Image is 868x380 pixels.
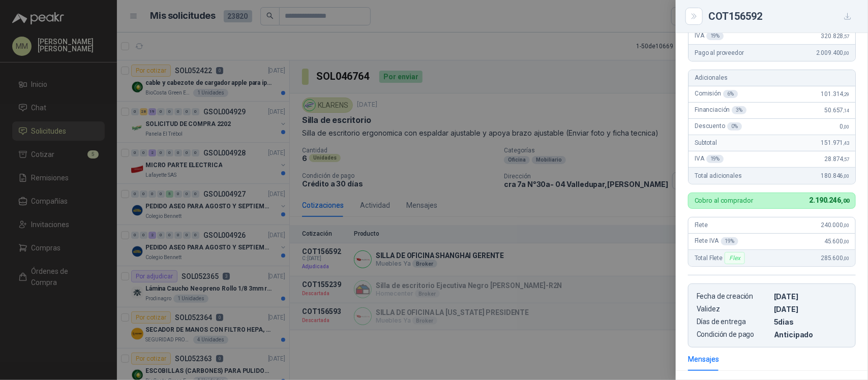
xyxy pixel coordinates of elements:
span: ,00 [843,124,849,130]
div: 19 % [721,237,739,245]
div: 3 % [732,106,746,114]
span: 151.971 [821,139,849,146]
p: Condición de pago [697,330,770,339]
span: 45.600 [824,238,849,245]
span: ,00 [843,256,849,261]
span: Pago al proveedor [695,49,744,56]
span: 101.314 [821,90,849,98]
span: Flete IVA [695,237,738,245]
span: ,00 [843,223,849,228]
p: [DATE] [774,305,847,313]
span: Descuento [695,122,742,131]
span: ,00 [841,198,849,204]
div: Adicionales [689,70,855,86]
span: 2.009.400 [816,49,849,56]
span: Subtotal [695,139,717,146]
span: Total Flete [695,252,747,264]
span: 28.874 [824,155,849,163]
span: ,57 [843,156,849,162]
span: 285.600 [821,255,849,262]
div: COT156592 [708,8,856,24]
button: Close [688,10,700,22]
div: Mensajes [688,354,719,365]
span: ,43 [843,140,849,146]
span: 0 [840,123,849,130]
span: IVA [695,32,724,40]
span: 240.000 [821,221,849,229]
span: ,00 [843,239,849,244]
span: 180.846 [821,172,849,179]
span: ,00 [843,173,849,179]
span: Financiación [695,106,746,114]
p: [DATE] [774,292,847,301]
span: ,14 [843,108,849,113]
span: Flete [695,221,708,229]
p: Días de entrega [697,318,770,326]
div: 6 % [723,90,738,98]
div: Total adicionales [689,168,855,184]
span: ,00 [843,50,849,56]
span: Comisión [695,90,738,98]
span: 2.190.246 [810,196,849,204]
div: 0 % [727,122,742,131]
div: 19 % [706,155,724,163]
span: ,57 [843,34,849,39]
span: 320.828 [821,33,849,40]
p: 5 dias [774,318,847,326]
div: 19 % [706,32,724,40]
div: Flex [725,252,744,264]
span: IVA [695,155,724,163]
p: Validez [697,305,770,313]
p: Fecha de creación [697,292,770,301]
span: 50.657 [824,107,849,114]
p: Cobro al comprador [695,197,753,204]
p: Anticipado [774,330,847,339]
span: ,29 [843,91,849,97]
